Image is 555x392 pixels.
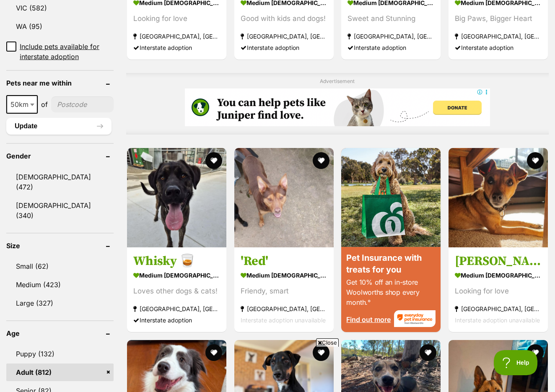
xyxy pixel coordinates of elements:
button: favourite [205,344,222,361]
header: Gender [6,152,114,160]
img: Jojo - Tenterfield Terrier Dog [449,148,548,247]
div: Interstate adoption [455,42,542,53]
div: Advertisement [126,73,549,135]
a: Adult (812) [6,363,114,381]
strong: [GEOGRAPHIC_DATA], [GEOGRAPHIC_DATA] [241,31,327,42]
header: Age [6,330,114,337]
button: favourite [527,152,544,169]
div: Friendy, smart [241,286,327,297]
div: Looking for love [133,13,220,24]
span: of [41,99,48,109]
a: 'Red' medium [DEMOGRAPHIC_DATA] Dog Friendy, smart [GEOGRAPHIC_DATA], [GEOGRAPHIC_DATA] Interstat... [234,247,334,332]
strong: medium [DEMOGRAPHIC_DATA] Dog [241,269,327,281]
button: favourite [527,344,544,361]
a: [PERSON_NAME] medium [DEMOGRAPHIC_DATA] Dog Looking for love [GEOGRAPHIC_DATA], [GEOGRAPHIC_DATA]... [449,247,548,332]
a: [DEMOGRAPHIC_DATA] (472) [6,168,114,196]
a: Medium (423) [6,276,114,293]
button: favourite [312,152,329,169]
div: Loves other dogs & cats! [133,286,220,297]
a: WA (95) [6,18,114,35]
a: Privacy Notification [59,1,67,8]
img: consumer-privacy-logo.png [1,1,8,8]
header: Size [6,242,114,249]
iframe: Advertisement [125,350,430,388]
strong: [GEOGRAPHIC_DATA], [GEOGRAPHIC_DATA] [348,31,434,42]
strong: medium [DEMOGRAPHIC_DATA] Dog [133,269,220,281]
div: Interstate adoption [133,42,220,53]
img: iconc.png [58,0,66,7]
h3: Whisky 🥃 [133,253,220,269]
button: favourite [205,152,222,169]
button: Update [6,118,112,135]
span: Interstate adoption unavailable [455,317,540,324]
span: 50km [6,95,38,114]
iframe: Advertisement [185,88,490,126]
strong: [GEOGRAPHIC_DATA], [GEOGRAPHIC_DATA] [133,31,220,42]
img: 'Red' - Australian Kelpie Dog [234,148,334,247]
a: Include pets available for interstate adoption [6,42,114,62]
a: Puppy (132) [6,345,114,363]
span: Include pets available for interstate adoption [20,42,114,62]
img: consumer-privacy-logo.png [60,1,66,8]
button: favourite [420,344,436,361]
a: Large (327) [6,294,114,312]
div: Interstate adoption [348,42,434,53]
iframe: Help Scout Beacon - Open [494,350,538,375]
h3: 'Red' [241,253,327,269]
strong: [GEOGRAPHIC_DATA], [GEOGRAPHIC_DATA] [455,31,542,42]
div: Looking for love [455,286,542,297]
strong: [GEOGRAPHIC_DATA], [GEOGRAPHIC_DATA] [241,303,327,314]
header: Pets near me within [6,79,114,87]
div: Good with kids and dogs! [241,13,327,24]
div: Sweet and Stunning [348,13,434,24]
span: Interstate adoption unavailable [241,317,326,324]
div: Big Paws, Bigger Heart [455,13,542,24]
strong: [GEOGRAPHIC_DATA], [GEOGRAPHIC_DATA] [455,303,542,314]
div: Interstate adoption [133,314,220,326]
div: Interstate adoption [241,42,327,53]
h3: [PERSON_NAME] [455,253,542,269]
img: Whisky 🥃 - German Shepherd Dog [127,148,226,247]
a: [DEMOGRAPHIC_DATA] (340) [6,197,114,224]
span: 50km [7,99,37,110]
a: Whisky 🥃 medium [DEMOGRAPHIC_DATA] Dog Loves other dogs & cats! [GEOGRAPHIC_DATA], [GEOGRAPHIC_DA... [127,247,226,332]
input: postcode [51,96,114,112]
a: Small (62) [6,257,114,275]
strong: medium [DEMOGRAPHIC_DATA] Dog [455,269,542,281]
strong: [GEOGRAPHIC_DATA], [GEOGRAPHIC_DATA] [133,303,220,314]
span: Close [316,338,339,347]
